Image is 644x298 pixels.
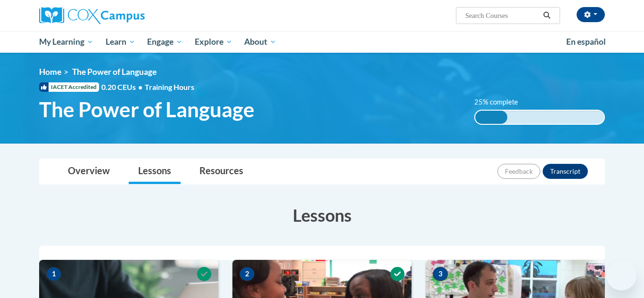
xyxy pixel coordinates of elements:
[239,31,283,53] a: About
[474,97,528,107] label: 25% complete
[58,159,119,184] a: Overview
[145,82,194,91] span: Training Hours
[99,31,141,53] a: Learn
[46,267,61,281] span: 1
[39,203,605,227] h3: Lessons
[141,31,189,53] a: Engage
[577,7,605,22] button: Account Settings
[244,36,276,48] span: About
[560,32,612,52] a: En español
[72,67,157,77] span: The Power of Language
[239,267,255,281] span: 2
[101,82,145,92] span: 0.20 CEUs
[433,267,448,281] span: 3
[189,31,239,53] a: Explore
[190,159,253,184] a: Resources
[39,67,61,77] a: Home
[39,82,99,92] span: IACET Accredited
[138,82,142,91] span: •
[39,36,93,48] span: My Learning
[147,36,182,48] span: Engage
[543,164,588,179] button: Transcript
[566,37,606,47] span: En español
[106,36,135,48] span: Learn
[33,31,99,53] a: My Learning
[39,97,255,122] span: The Power of Language
[497,164,540,179] button: Feedback
[464,10,540,21] input: Search Courses
[195,36,232,48] span: Explore
[25,31,619,53] div: Main menu
[606,260,636,290] iframe: Button to launch messaging window
[540,10,554,21] button: Search
[39,7,145,24] img: Cox Campus
[129,159,181,184] a: Lessons
[475,111,507,124] div: 25% complete
[39,7,218,24] a: Cox Campus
